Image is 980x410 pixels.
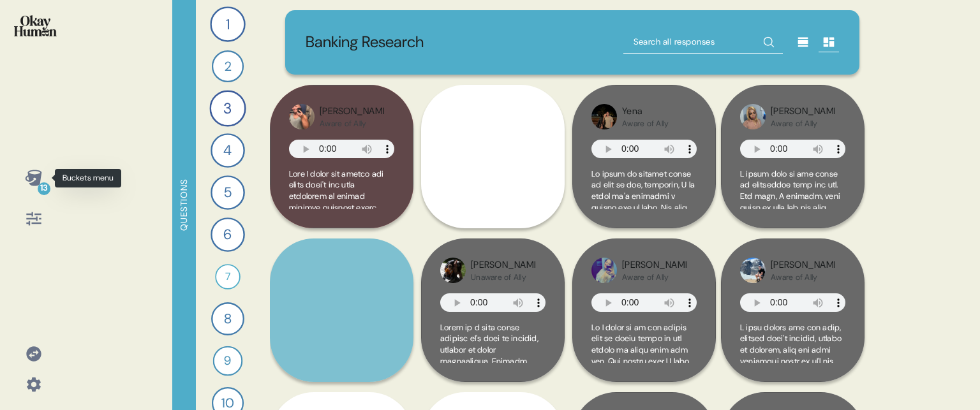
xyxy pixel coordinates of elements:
[771,105,835,119] div: [PERSON_NAME]
[55,169,121,187] div: Buckets menu
[771,119,835,129] div: Aware of Ally
[471,258,535,272] div: [PERSON_NAME]
[771,272,835,282] div: Aware of Ally
[622,119,669,129] div: Aware of Ally
[622,258,687,272] div: [PERSON_NAME]
[320,105,384,119] div: [PERSON_NAME]
[622,272,687,282] div: Aware of Ally
[211,133,245,168] div: 4
[622,105,669,119] div: Yena
[211,175,245,210] div: 5
[591,258,617,283] img: profilepic_9547172018647457.jpg
[212,50,244,82] div: 2
[215,264,241,289] div: 7
[306,31,424,54] p: Banking Research
[740,104,766,129] img: profilepic_28329054776709779.jpg
[623,31,783,54] input: Search all responses
[471,272,535,282] div: Unaware of Ally
[209,90,246,126] div: 3
[213,346,243,376] div: 9
[591,104,617,129] img: profilepic_9105626912836131.jpg
[740,258,766,283] img: profilepic_9212716168846018.jpg
[211,217,245,252] div: 6
[38,182,50,195] div: 13
[14,15,57,36] img: okayhuman.3b1b6348.png
[440,258,466,283] img: profilepic_9551205688263059.jpg
[771,258,835,272] div: [PERSON_NAME]
[211,302,244,335] div: 8
[210,6,245,41] div: 1
[320,119,384,129] div: Aware of Ally
[289,104,315,129] img: profilepic_28657166147231791.jpg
